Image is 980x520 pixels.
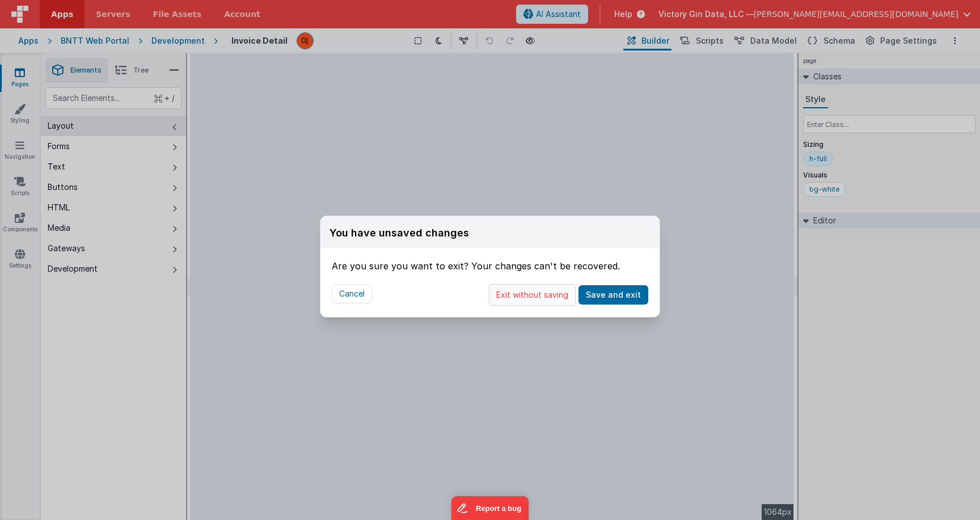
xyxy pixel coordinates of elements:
[451,496,529,520] iframe: Marker.io feedback button
[578,285,648,305] button: Save and exit
[330,225,469,241] div: You have unsaved changes
[489,284,576,306] button: Exit without saving
[332,284,372,303] button: Cancel
[332,248,648,273] div: Are you sure you want to exit? Your changes can't be recovered.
